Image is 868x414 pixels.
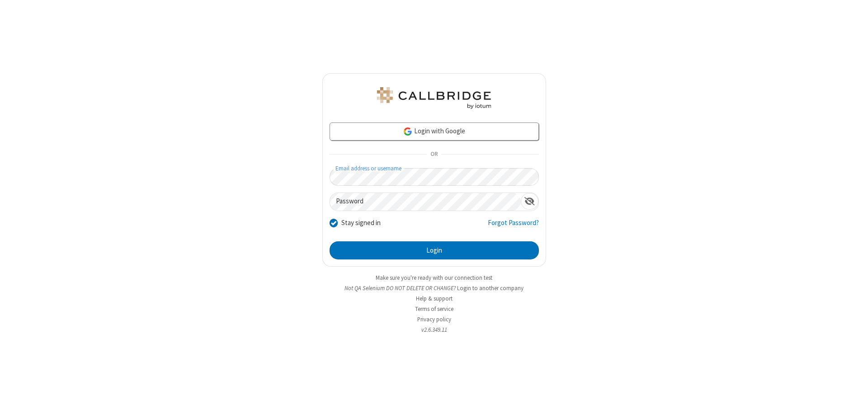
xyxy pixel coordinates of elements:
li: Not QA Selenium DO NOT DELETE OR CHANGE? [322,284,546,292]
a: Privacy policy [417,315,451,323]
input: Email address or username [330,168,539,186]
a: Login with Google [330,122,539,141]
input: Password [330,193,521,211]
a: Help & support [416,295,453,302]
img: QA Selenium DO NOT DELETE OR CHANGE [375,87,493,109]
button: Login to another company [457,284,524,292]
a: Forgot Password? [488,218,539,235]
span: OR [427,148,441,161]
button: Login [330,241,539,259]
div: Show password [521,193,538,210]
img: google-icon.png [403,127,413,136]
a: Make sure you're ready with our connection test [376,274,492,282]
li: v2.6.349.11 [322,325,546,334]
a: Terms of service [415,305,453,313]
label: Stay signed in [341,218,381,228]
